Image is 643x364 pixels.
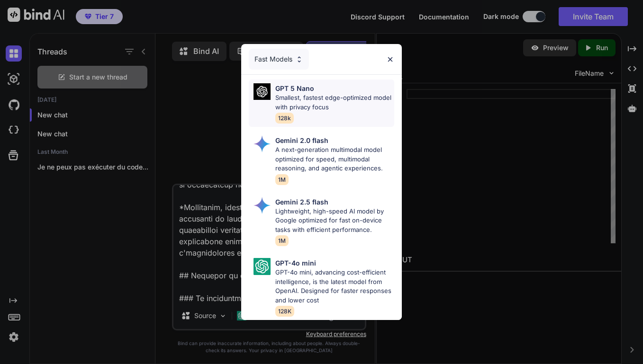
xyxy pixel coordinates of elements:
p: Smallest, fastest edge-optimized model with privacy focus [275,93,394,112]
span: 128K [275,306,294,317]
p: GPT 5 Nano [275,83,314,93]
div: Fast Models [249,49,309,70]
p: GPT-4o mini [275,258,316,268]
p: GPT-4o mini, advancing cost-efficient intelligence, is the latest model from OpenAI. Designed for... [275,268,394,305]
span: 1M [275,174,289,185]
p: Lightweight, high-speed AI model by Google optimized for fast on-device tasks with efficient perf... [275,207,394,235]
p: A next-generation multimodal model optimized for speed, multimodal reasoning, and agentic experie... [275,145,394,173]
img: Pick Models [254,83,271,100]
p: Gemini 2.0 flash [275,135,328,145]
img: Pick Models [254,197,271,214]
img: Pick Models [254,258,271,275]
img: Pick Models [254,135,271,152]
img: close [386,55,394,63]
span: 1M [275,235,289,246]
span: 128k [275,113,294,124]
img: Pick Models [295,55,303,63]
p: Gemini 2.5 flash [275,197,328,207]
